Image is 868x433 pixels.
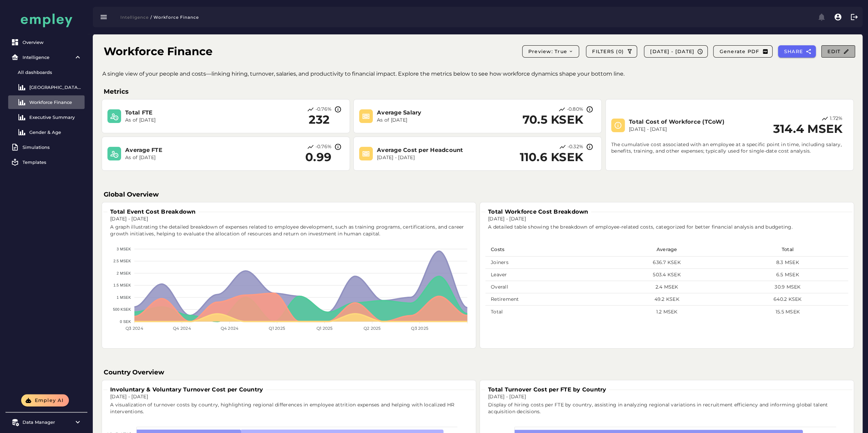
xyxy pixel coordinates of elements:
div: Data Manager [23,419,70,425]
td: Retirement [485,293,607,306]
div: Templates [23,159,82,165]
tspan: Q2 2025 [364,326,381,331]
button: Edit [821,45,855,58]
td: Leaver [485,269,607,281]
h2: 0.99 [305,151,332,164]
td: Total [485,306,607,318]
h3: Total Cost of Workforce (TCoW) [629,118,747,126]
div: Overview [23,40,82,45]
span: Empley AI [34,397,63,403]
h3: Total FTE [125,109,244,117]
h3: Global Overview [104,190,852,199]
div: Executive Summary [29,114,82,120]
span: [DATE] - [DATE] [650,48,694,55]
div: A visualization of turnover costs by country, highlighting regional differences in employee attri... [106,398,474,419]
td: 640.2 KSEK [727,293,848,306]
tspan: 1.5 MSEK [113,283,131,287]
span: Intelligence [120,15,149,20]
p: As of [DATE] [125,117,244,124]
button: FILTERS (0) [586,45,637,58]
tspan: 1 MSEK [117,295,131,299]
p: A single view of your people and costs—linking hiring, turnover, salaries, and productivity to fi... [102,70,864,78]
tspan: 0 SEK [120,320,131,324]
tspan: 2.5 MSEK [113,259,131,263]
th: Average [607,243,727,257]
span: Generate PDF [719,48,759,55]
h3: Involuntary & Voluntary Turnover Cost per Country [107,386,266,393]
a: Overview [8,35,85,49]
p: The cumulative cost associated with an employee at a specific point in time, including salary, be... [611,136,848,155]
th: Costs [485,243,607,257]
p: As of [DATE] [125,154,244,161]
h3: Average Cost per Headcount [377,146,495,154]
td: 636.7 KSEK [607,257,727,269]
td: Joiners [485,257,607,269]
td: 1.2 MSEK [607,306,727,318]
h3: Average FTE [125,146,244,154]
button: Intelligence [116,12,149,22]
h3: Average Salary [377,109,495,117]
span: Preview: true [528,48,574,55]
tspan: Q3 2024 [126,326,143,331]
button: Preview: true [522,45,579,58]
div: [GEOGRAPHIC_DATA] Overview [29,84,82,90]
td: Overall [485,281,607,293]
span: FILTERS (0) [592,48,624,55]
span: Edit [827,48,849,55]
td: 8.3 MSEK [727,257,848,269]
h3: Country Overview [104,368,852,377]
h2: 314.4 MSEK [773,122,843,136]
a: Workforce Finance [8,95,85,109]
tspan: 2 MSEK [117,271,131,275]
td: 30.9 MSEK [727,281,848,293]
tspan: Q1 2025 [269,326,285,331]
h3: Total Workforce Cost Breakdown [485,208,591,216]
a: [GEOGRAPHIC_DATA] Overview [8,80,85,94]
div: Display of hiring costs per FTE by country, assisting in analyzing regional variations in recruit... [484,398,852,419]
tspan: Q4 2024 [173,326,191,331]
span: / Workforce Finance [150,15,199,20]
h3: Metrics [104,87,852,96]
p: 1.72% [830,115,842,122]
button: Empley AI [21,394,69,406]
a: Gender & Age [8,125,85,139]
button: SHARE [778,45,816,58]
td: 503.4 KSEK [607,269,727,281]
a: Executive Summary [8,110,85,124]
a: Simulations [8,140,85,154]
tspan: Q1 2025 [317,326,333,331]
div: Intelligence [23,55,70,60]
p: [DATE] - [DATE] [629,126,747,133]
div: All dashboards [18,69,82,75]
tspan: 500 KSEK [113,307,131,311]
tspan: Q3 2025 [411,326,428,331]
div: A graph illustrating the detailed breakdown of expenses related to employee development, such as ... [106,220,474,242]
p: -0.76% [315,143,332,151]
button: Generate PDF [713,45,773,58]
td: 49.2 KSEK [607,293,727,306]
h2: 70.5 KSEK [523,113,583,127]
p: -0.76% [315,106,332,113]
button: [DATE] - [DATE] [644,45,708,58]
button: / Workforce Finance [149,12,203,22]
tspan: Q4 2024 [220,326,238,331]
div: A detailed table showing the breakdown of employee-related costs, categorized for better financia... [484,220,852,235]
h2: 110.6 KSEK [520,151,584,164]
td: 15.5 MSEK [727,306,848,318]
tspan: 3 MSEK [117,247,131,251]
div: Simulations [23,144,82,150]
p: As of [DATE] [377,117,495,124]
div: Workforce Finance [29,99,82,105]
span: SHARE [783,48,803,55]
p: -0.80% [567,106,584,113]
a: All dashboards [8,65,85,79]
th: Total [727,243,848,257]
div: Gender & Age [29,129,82,135]
p: [DATE] - [DATE] [377,154,495,161]
a: Templates [8,155,85,169]
td: 2.4 MSEK [607,281,727,293]
h3: Total Turnover Cost per FTE by Country [485,386,609,393]
td: 6.5 MSEK [727,269,848,281]
h2: 232 [307,113,332,127]
h1: Workforce Finance [104,43,212,60]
